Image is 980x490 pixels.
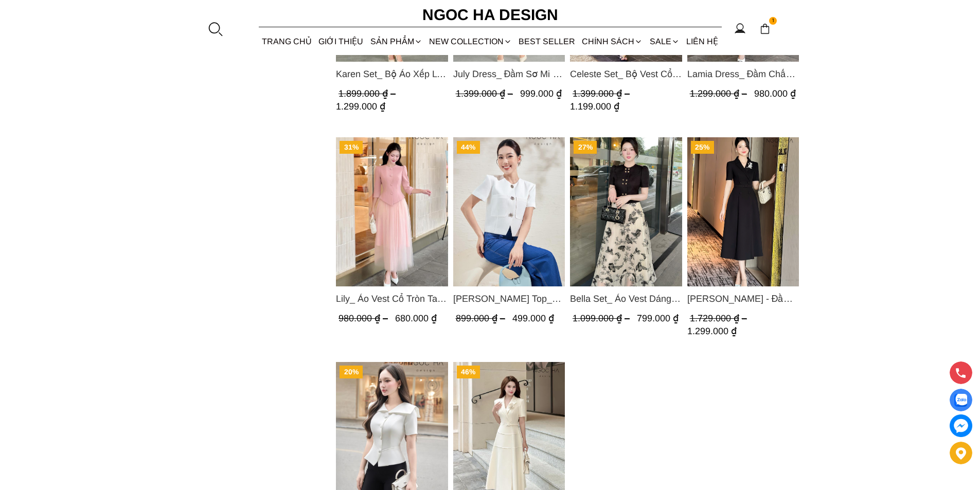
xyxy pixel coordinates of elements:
[687,137,799,286] img: Irene Dress - Đầm Vest Dáng Xòe Kèm Đai D713
[954,394,967,407] img: Display image
[570,292,682,306] span: Bella Set_ Áo Vest Dáng Lửng Cúc Đồng, Chân Váy Họa Tiết Bướm A990+CV121
[950,414,972,437] a: messenger
[646,28,683,55] a: SALE
[754,88,795,99] span: 980.000 ₫
[336,67,448,81] a: Link to Karen Set_ Bộ Áo Xếp Ly Rủ Mix Chân Váy Bút Chì Màu Kem BJ147
[453,292,565,306] a: Link to Laura Top_ Áo Vest Cổ Tròn Dáng Suông Lửng A1079
[570,137,682,286] img: Bella Set_ Áo Vest Dáng Lửng Cúc Đồng, Chân Váy Họa Tiết Bướm A990+CV121
[395,313,437,323] span: 680.000 ₫
[367,28,425,55] div: SẢN PHẨM
[570,137,682,286] a: Product image - Bella Set_ Áo Vest Dáng Lửng Cúc Đồng, Chân Váy Họa Tiết Bướm A990+CV121
[336,292,448,306] span: Lily_ Áo Vest Cổ Tròn Tay Lừng Mix Chân Váy Lưới Màu Hồng A1082+CV140
[570,67,682,81] span: Celeste Set_ Bộ Vest Cổ Tròn Chân Váy Nhún Xòe Màu Xanh Bò BJ142
[515,28,579,55] a: BEST SELLER
[336,137,448,286] img: Lily_ Áo Vest Cổ Tròn Tay Lừng Mix Chân Váy Lưới Màu Hồng A1082+CV140
[453,292,565,306] span: [PERSON_NAME] Top_ Áo Vest Cổ Tròn Dáng Suông Lửng A1079
[573,313,632,323] span: 1.099.000 ₫
[769,17,777,25] span: 1
[338,313,390,323] span: 980.000 ₫
[453,67,565,81] a: Link to July Dress_ Đầm Sơ Mi Kẻ Sọc Xanh D1015
[520,88,561,99] span: 999.000 ₫
[683,28,721,55] a: LIÊN HỆ
[425,28,515,55] a: NEW COLLECTION
[579,28,646,55] div: Chính sách
[338,88,398,99] span: 1.899.000 ₫
[687,137,799,286] a: Product image - Irene Dress - Đầm Vest Dáng Xòe Kèm Đai D713
[453,137,565,286] a: Product image - Laura Top_ Áo Vest Cổ Tròn Dáng Suông Lửng A1079
[759,23,771,34] img: img-CART-ICON-ksit0nf1
[687,292,799,306] a: Link to Irene Dress - Đầm Vest Dáng Xòe Kèm Đai D713
[570,67,682,81] a: Link to Celeste Set_ Bộ Vest Cổ Tròn Chân Váy Nhún Xòe Màu Xanh Bò BJ142
[687,326,736,336] span: 1.299.000 ₫
[570,101,619,112] span: 1.199.000 ₫
[315,28,367,55] a: GIỚI THIỆU
[950,389,972,411] a: Display image
[689,313,749,323] span: 1.729.000 ₫
[570,292,682,306] a: Link to Bella Set_ Áo Vest Dáng Lửng Cúc Đồng, Chân Váy Họa Tiết Bướm A990+CV121
[453,67,565,81] span: July Dress_ Đầm Sơ Mi Kẻ Sọc Xanh D1015
[336,137,448,286] a: Product image - Lily_ Áo Vest Cổ Tròn Tay Lừng Mix Chân Váy Lưới Màu Hồng A1082+CV140
[687,292,799,306] span: [PERSON_NAME] - Đầm Vest Dáng Xòe Kèm Đai D713
[687,67,799,81] a: Link to Lamia Dress_ Đầm Chấm Bi Cổ Vest Màu Kem D1003
[336,67,448,81] span: Karen Set_ Bộ Áo Xếp Ly Rủ Mix Chân Váy Bút Chì Màu Kem BJ147
[512,313,554,323] span: 499.000 ₫
[453,137,565,286] img: Laura Top_ Áo Vest Cổ Tròn Dáng Suông Lửng A1079
[637,313,679,323] span: 799.000 ₫
[573,88,632,99] span: 1.399.000 ₫
[413,3,567,27] a: Ngoc Ha Design
[259,28,315,55] a: TRANG CHỦ
[336,292,448,306] a: Link to Lily_ Áo Vest Cổ Tròn Tay Lừng Mix Chân Váy Lưới Màu Hồng A1082+CV140
[336,101,385,112] span: 1.299.000 ₫
[455,313,507,323] span: 899.000 ₫
[687,67,799,81] span: Lamia Dress_ Đầm Chấm Bi Cổ Vest Màu Kem D1003
[689,88,749,99] span: 1.299.000 ₫
[455,88,515,99] span: 1.399.000 ₫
